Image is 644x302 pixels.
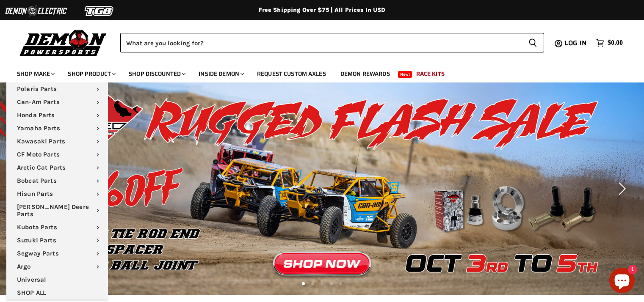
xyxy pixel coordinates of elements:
li: Page dot 2 [311,282,314,285]
a: Yamaha Parts [6,122,108,135]
a: Can-Am Parts [6,96,108,109]
a: Argo [6,260,108,273]
li: Page dot 1 [302,282,305,285]
a: Inside Demon [192,65,249,82]
span: Log in [564,38,587,48]
img: TGB Logo 2 [68,3,131,19]
a: Arctic Cat Parts [6,161,108,174]
a: Race Kits [410,65,451,82]
a: Shop Discounted [122,65,191,82]
a: Hisun Parts [6,187,108,200]
a: Kubota Parts [6,221,108,234]
a: SHOP ALL [6,286,108,299]
a: Universal [6,273,108,286]
img: Demon Electric Logo 2 [4,3,68,19]
a: Shop Make [11,65,60,82]
a: Demon Rewards [334,65,396,82]
a: Kawasaki Parts [6,135,108,148]
a: CF Moto Parts [6,148,108,161]
img: Demon Powersports [17,27,110,58]
ul: Main menu [11,62,621,82]
a: Log in [561,39,592,47]
li: Page dot 3 [321,282,323,285]
a: Polaris Parts [6,82,108,96]
inbox-online-store-chat: Shopify online store chat [607,268,637,295]
li: Page dot 5 [339,282,342,285]
a: Shop Product [61,65,121,82]
a: Request Custom Axles [251,65,332,82]
input: Search [120,33,522,52]
a: $0.00 [592,37,627,49]
button: Search [522,33,544,52]
button: Next [612,180,629,197]
span: New! [398,71,412,78]
li: Page dot 4 [330,282,333,285]
a: [PERSON_NAME] Deere Parts [6,200,108,221]
a: Honda Parts [6,109,108,122]
ul: Main menu [6,82,108,299]
a: Segway Parts [6,247,108,260]
form: Product [120,33,544,52]
a: Bobcat Parts [6,174,108,187]
span: $0.00 [608,39,623,47]
a: Suzuki Parts [6,234,108,247]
